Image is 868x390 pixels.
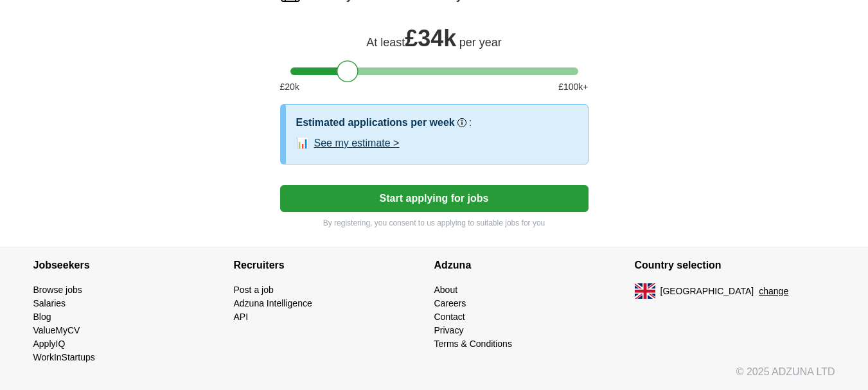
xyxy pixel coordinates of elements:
[33,312,51,322] a: Blog
[635,283,655,299] img: UK flag
[759,285,788,298] button: change
[434,298,466,308] a: Careers
[434,312,465,322] a: Contact
[33,285,82,295] a: Browse jobs
[314,136,400,151] button: See my estimate >
[434,285,458,295] a: About
[33,339,66,349] a: ApplyIQ
[296,115,455,130] h3: Estimated applications per week
[33,352,95,362] a: WorkInStartups
[459,36,502,49] span: per year
[280,185,589,212] button: Start applying for jobs
[296,136,309,151] span: 📊
[434,325,464,335] a: Privacy
[234,285,274,295] a: Post a job
[635,247,835,283] h4: Country selection
[23,364,846,390] div: © 2025 ADZUNA LTD
[33,325,80,335] a: ValueMyCV
[280,80,299,94] span: £ 20 k
[33,298,66,308] a: Salaries
[280,217,589,229] p: By registering, you consent to us applying to suitable jobs for you
[469,115,472,130] h3: :
[234,312,249,322] a: API
[660,285,754,298] span: [GEOGRAPHIC_DATA]
[434,339,512,349] a: Terms & Conditions
[366,36,405,49] span: At least
[234,298,312,308] a: Adzuna Intelligence
[405,25,456,51] span: £ 34k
